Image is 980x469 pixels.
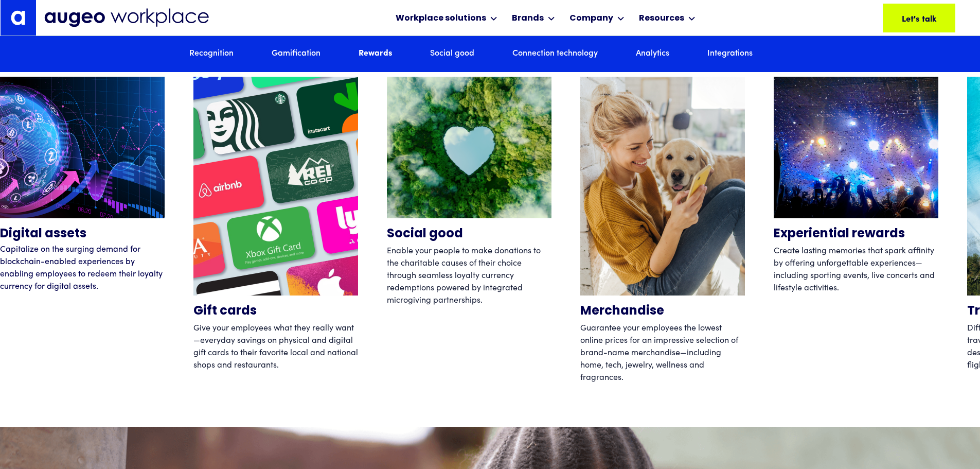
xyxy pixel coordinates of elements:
[883,4,955,32] a: Let's talk
[774,244,938,293] p: Create lasting memories that spark affinity by offering unforgettable experiences—including sport...
[774,226,938,244] h4: Experiential rewards
[580,303,745,321] h4: Merchandise
[359,48,392,60] a: Rewards
[396,12,486,25] div: Workplace solutions
[387,244,551,305] p: Enable your people to make donations to the charitable causes of their choice through seamless lo...
[639,12,684,25] div: Resources
[11,10,25,25] img: Augeo's "a" monogram decorative logo in white.
[193,303,358,321] h4: Gift cards
[580,77,745,386] div: 4 / 12
[193,77,358,386] div: 2 / 12
[707,48,753,60] a: Integrations
[580,321,745,383] p: Guarantee your employees the lowest online prices for an impressive selection of brand-name merch...
[512,48,598,60] a: Connection technology
[512,12,544,25] div: Brands
[44,8,209,27] img: Augeo Workplace business unit full logo in mignight blue.
[387,226,551,244] h4: Social good
[636,48,669,60] a: Analytics
[774,77,938,386] div: 5 / 12
[189,48,234,60] a: Recognition
[569,12,613,25] div: Company
[387,77,551,386] div: 3 / 12
[193,321,358,370] p: Give your employees what they really want—everyday savings on physical and digital gift cards to ...
[272,48,320,60] a: Gamification
[430,48,474,60] a: Social good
